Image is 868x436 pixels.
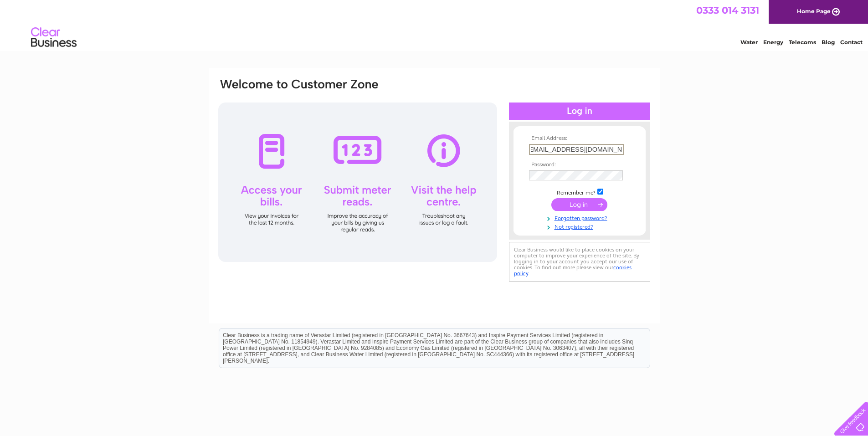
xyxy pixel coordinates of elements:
[527,135,632,142] th: Email Address:
[551,198,607,211] input: Submit
[529,222,632,231] a: Not registered?
[840,39,863,46] a: Contact
[763,39,783,46] a: Energy
[514,264,632,277] a: cookies policy
[31,24,77,51] img: logo.png
[527,162,632,168] th: Password:
[527,187,632,196] td: Remember me?
[789,39,816,46] a: Telecoms
[219,5,650,44] div: Clear Business is a trading name of Verastar Limited (registered in [GEOGRAPHIC_DATA] No. 3667643...
[822,39,835,46] a: Blog
[740,39,758,46] a: Water
[529,213,632,222] a: Forgotten password?
[696,5,759,16] a: 0333 014 3131
[509,242,650,282] div: Clear Business would like to place cookies on your computer to improve your experience of the sit...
